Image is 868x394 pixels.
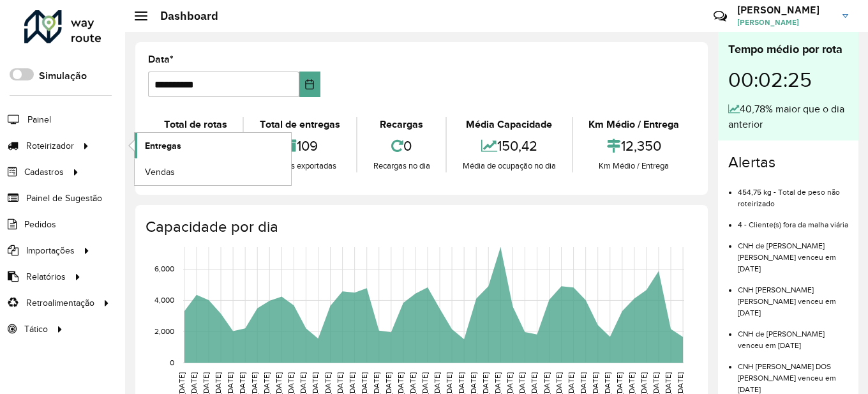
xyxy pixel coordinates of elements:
[24,218,56,231] span: Pedidos
[576,160,692,172] div: Km Médio / Entrega
[576,117,692,132] div: Km Médio / Entrega
[737,4,833,16] h3: [PERSON_NAME]
[26,270,66,284] span: Relatórios
[299,72,320,97] button: Choose Date
[728,153,848,172] h4: Alertas
[728,41,848,58] div: Tempo médio por rota
[737,17,833,28] span: [PERSON_NAME]
[247,117,352,132] div: Total de entregas
[135,133,291,158] a: Entregas
[738,319,848,351] li: CNH de [PERSON_NAME] venceu em [DATE]
[247,160,352,172] div: Entregas exportadas
[361,132,442,160] div: 0
[247,132,352,160] div: 109
[728,58,848,102] div: 00:02:25
[576,132,692,160] div: 12,350
[151,117,239,132] div: Total de rotas
[154,265,174,273] text: 6,000
[146,218,695,236] h4: Capacidade por dia
[361,160,442,172] div: Recargas no dia
[26,139,74,153] span: Roteirizador
[147,9,218,23] h2: Dashboard
[39,68,87,84] label: Simulação
[361,117,442,132] div: Recargas
[738,209,848,231] li: 4 - Cliente(s) fora da malha viária
[707,3,734,30] a: Contato Rápido
[26,192,102,205] span: Painel de Sugestão
[738,231,848,275] li: CNH de [PERSON_NAME] [PERSON_NAME] venceu em [DATE]
[738,275,848,319] li: CNH [PERSON_NAME] [PERSON_NAME] venceu em [DATE]
[26,244,75,257] span: Importações
[450,117,568,132] div: Média Capacidade
[154,296,174,305] text: 4,000
[450,132,568,160] div: 150,42
[135,159,291,185] a: Vendas
[26,296,94,310] span: Retroalimentação
[728,102,848,132] div: 40,78% maior que o dia anterior
[145,165,175,179] span: Vendas
[145,139,181,153] span: Entregas
[24,165,64,179] span: Cadastros
[154,327,174,335] text: 2,000
[170,358,174,367] text: 0
[450,160,568,172] div: Média de ocupação no dia
[27,113,51,126] span: Painel
[24,322,48,336] span: Tático
[738,177,848,209] li: 454,75 kg - Total de peso não roteirizado
[148,52,174,67] label: Data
